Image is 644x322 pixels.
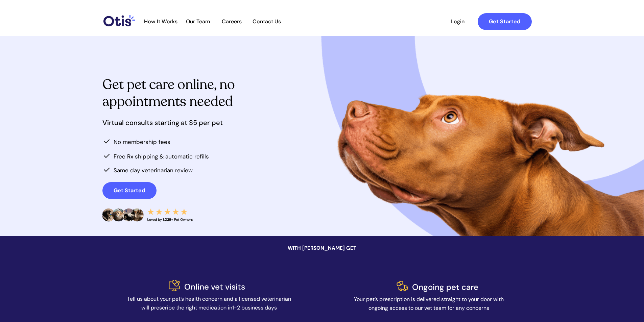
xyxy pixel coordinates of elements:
[127,295,291,311] span: Tell us about your pet’s health concern and a licensed veterinarian will prescribe the right medi...
[114,187,145,194] strong: Get Started
[354,296,504,312] span: Your pet’s prescription is delivered straight to your door with ongoing access to our vet team fo...
[102,182,157,199] a: Get Started
[249,18,285,25] a: Contact Us
[288,245,356,251] span: WITH [PERSON_NAME] GET
[249,18,285,25] span: Contact Us
[412,282,478,292] span: Ongoing pet care
[182,18,215,25] a: Our Team
[215,18,248,25] a: Careers
[215,18,248,25] span: Careers
[184,281,245,292] span: Online vet visits
[182,18,215,25] span: Our Team
[442,13,473,30] a: Login
[478,13,532,30] a: Get Started
[141,18,181,25] a: How It Works
[442,18,473,25] span: Login
[114,153,209,160] span: Free Rx shipping & automatic refills
[102,75,235,110] span: Get pet care online, no appointments needed
[114,167,193,174] span: Same day veterinarian review
[489,18,520,25] strong: Get Started
[102,118,223,127] span: Virtual consults starting at $5 per pet
[232,304,277,311] span: 1-2 business days
[114,138,170,146] span: No membership fees
[141,18,181,25] span: How It Works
